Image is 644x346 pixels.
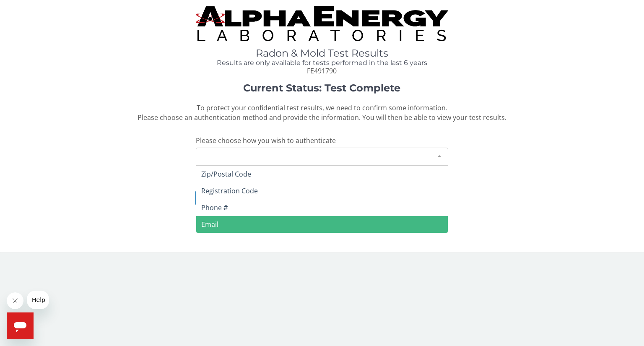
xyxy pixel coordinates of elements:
span: FE491790 [307,66,337,75]
img: TightCrop.jpg [196,6,448,41]
span: Registration Code [201,186,258,195]
iframe: Button to launch messaging window [7,312,34,339]
span: Email [201,220,218,229]
iframe: Close message [7,292,23,309]
strong: Current Status: Test Complete [243,82,400,94]
h4: Results are only available for tests performed in the last 6 years [196,59,448,67]
span: Phone # [201,203,228,212]
button: I need help [195,190,448,206]
span: To protect your confidential test results, we need to confirm some information. Please choose an ... [138,103,506,122]
iframe: Message from company [27,291,49,309]
span: Please choose how you wish to authenticate [196,136,336,145]
h1: Radon & Mold Test Results [196,48,448,59]
span: Zip/Postal Code [201,169,251,179]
